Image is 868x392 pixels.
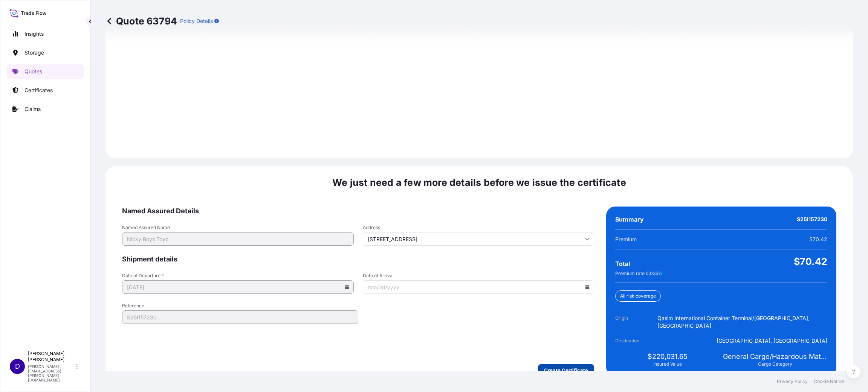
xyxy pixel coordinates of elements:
[615,260,630,267] span: Total
[24,105,41,113] p: Claims
[24,87,53,94] p: Certificates
[544,366,588,374] p: Create Certificate
[363,273,594,279] span: Date of Arrival
[6,64,84,79] a: Quotes
[814,378,844,384] a: Cookie Notice
[105,15,177,27] p: Quote 63794
[122,303,358,309] span: Reference
[332,176,626,188] span: We just need a few more details before we issue the certificate
[122,207,594,216] span: Named Assured Details
[723,352,827,361] span: General Cargo/Hazardous Material
[615,290,661,302] div: All risk coverage
[777,378,808,384] a: Privacy Policy
[6,83,84,98] a: Certificates
[363,280,594,294] input: mm/dd/yyyy
[758,361,792,367] span: Cargo Category
[717,337,827,345] span: [GEOGRAPHIC_DATA], [GEOGRAPHIC_DATA]
[615,315,657,330] span: Origin
[653,361,682,367] span: Insured Value
[657,315,827,330] span: Qasim International Container Terminal/[GEOGRAPHIC_DATA], [GEOGRAPHIC_DATA]
[122,310,358,324] input: Your internal reference
[28,364,75,382] p: [PERSON_NAME][EMAIL_ADDRESS][PERSON_NAME][DOMAIN_NAME]
[615,236,637,243] span: Premium
[615,270,663,277] span: Premium rate 0.035 %
[648,352,688,361] span: $220,031.65
[615,216,644,223] span: Summary
[28,351,75,363] p: [PERSON_NAME] [PERSON_NAME]
[24,68,42,75] p: Quotes
[538,364,594,376] button: Create Certificate
[6,45,84,60] a: Storage
[794,255,827,267] span: $70.42
[6,102,84,117] a: Claims
[615,337,657,345] span: Destination
[24,49,44,56] p: Storage
[122,280,354,294] input: mm/dd/yyyy
[797,216,827,223] span: S25I157230
[24,30,44,38] p: Insights
[363,225,594,231] span: Address
[122,225,354,231] span: Named Assured Name
[809,236,827,243] span: $70.42
[363,232,594,246] input: Cargo owner address
[6,26,84,41] a: Insights
[122,255,594,264] span: Shipment details
[15,363,20,370] span: D
[180,17,213,25] p: Policy Details
[122,273,354,279] span: Date of Departure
